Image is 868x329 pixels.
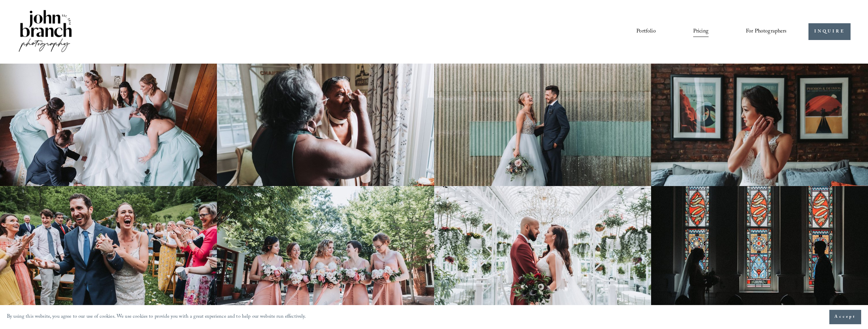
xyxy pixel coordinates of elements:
a: folder dropdown [746,26,787,38]
img: Bride and groom standing in an elegant greenhouse with chandeliers and lush greenery. [434,186,651,308]
img: Bride adjusting earring in front of framed posters on a brick wall. [651,64,868,186]
img: A bride and four bridesmaids in pink dresses, holding bouquets with pink and white flowers, smili... [217,186,434,308]
a: Pricing [693,26,709,38]
span: Accept [834,314,856,320]
img: Silhouettes of a bride and groom facing each other in a church, with colorful stained glass windo... [651,186,868,308]
img: Woman applying makeup to another woman near a window with floral curtains and autumn flowers. [217,64,434,186]
img: John Branch IV Photography [17,9,73,55]
p: By using this website, you agree to our use of cookies. We use cookies to provide you with a grea... [7,312,306,322]
button: Accept [829,310,861,324]
a: Portfolio [636,26,656,38]
img: A bride and groom standing together, laughing, with the bride holding a bouquet in front of a cor... [434,64,651,186]
a: INQUIRE [808,23,851,40]
span: For Photographers [746,26,787,37]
